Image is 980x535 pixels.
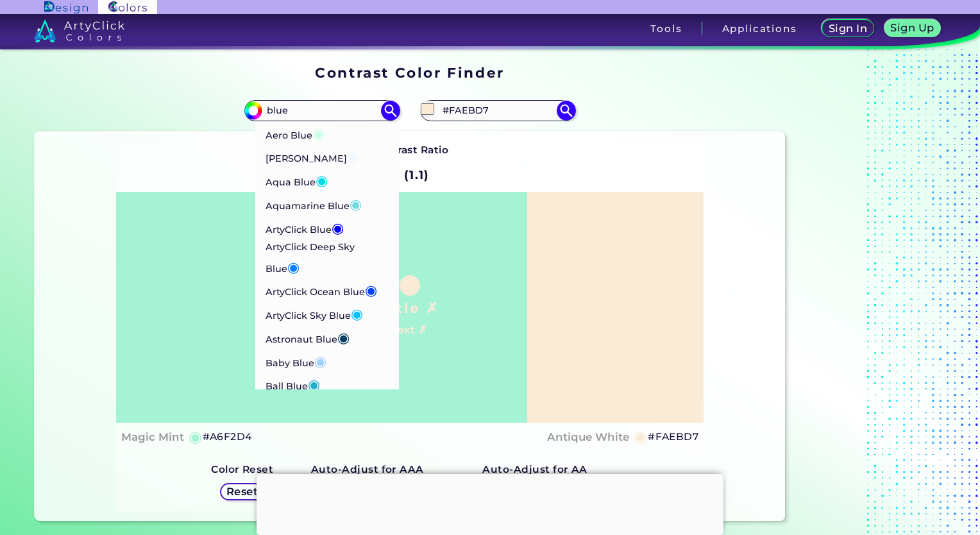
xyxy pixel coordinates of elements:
img: icon search [381,101,400,120]
h5: #A6F2D4 [203,429,252,445]
p: Baby Blue [266,350,326,373]
span: ◉ [308,376,320,393]
span: ◉ [350,196,362,212]
h1: Title ✗ [380,298,439,318]
img: logo_artyclick_colors_white.svg [34,19,124,42]
h1: Contrast Color Finder [315,63,504,82]
a: Sign In [822,19,874,37]
span: ◉ [365,282,377,298]
span: ◉ [347,148,359,165]
span: ◉ [332,219,344,236]
p: Ball Blue [266,373,320,396]
h5: ◉ [189,429,203,445]
h3: Applications [722,24,797,33]
p: ArtyClick Sky Blue [266,302,363,326]
h4: Antique White [547,428,629,446]
p: Aqua Blue [266,169,328,192]
h5: #FAEBD7 [648,429,698,445]
img: ArtyClick Design logo [44,1,87,13]
iframe: Advertisement [790,60,950,526]
h4: Magic Mint [121,428,184,446]
strong: Contrast Ratio [371,144,449,156]
p: Astronaut Blue [266,326,350,350]
img: icon search [557,101,576,120]
p: Aquamarine Blue [266,192,362,216]
h5: Reset [226,486,258,497]
span: ◉ [312,125,325,142]
p: Aero Blue [266,122,325,146]
strong: Auto-Adjust for AAA [311,463,424,475]
span: ◉ [351,305,363,322]
strong: Auto-Adjust for AA [482,463,587,475]
span: ◉ [337,329,350,346]
p: ArtyClick Ocean Blue [266,278,377,302]
p: [PERSON_NAME] [266,145,359,169]
h2: A (1.1) [384,161,435,189]
strong: Color Reset [211,463,273,475]
p: ArtyClick Blue [266,216,344,240]
h3: Tools [650,24,682,33]
p: ArtyClick Deep Sky Blue [266,239,389,278]
input: type color 2.. [438,102,557,119]
span: ◉ [314,353,326,369]
input: type color 1.. [262,102,382,119]
span: ◉ [287,259,300,275]
a: Sign Up [884,19,941,37]
iframe: Advertisement [257,474,723,532]
h5: ◉ [634,429,648,445]
span: ◉ [316,172,328,189]
h4: Text ✗ [392,321,427,339]
h5: Sign Up [890,22,934,33]
h5: Sign In [829,23,867,33]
